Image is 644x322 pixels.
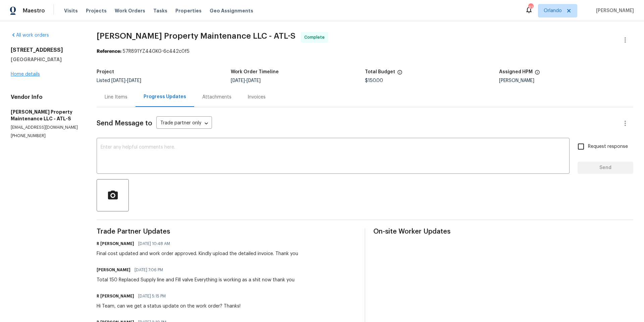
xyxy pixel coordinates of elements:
div: [PERSON_NAME] [499,78,633,83]
h5: Work Order Timeline [231,70,279,74]
span: Request response [588,143,628,150]
span: [PERSON_NAME] Property Maintenance LLC - ATL-S [97,32,296,40]
span: [DATE] [111,78,125,83]
span: Geo Assignments [210,7,253,14]
div: Invoices [248,94,266,100]
span: Projects [86,7,107,14]
span: Orlando [544,7,562,14]
h6: R [PERSON_NAME] [97,293,134,299]
span: [DATE] [231,78,245,83]
div: Line Items [105,94,127,100]
span: $150.00 [365,78,383,83]
div: 57R891YZ44GKG-6c442c0f5 [97,48,633,55]
a: All work orders [11,33,49,38]
h5: Total Budget [365,70,395,74]
h6: [PERSON_NAME] [97,267,130,273]
span: Trade Partner Updates [97,228,357,235]
span: [DATE] 5:15 PM [138,293,166,299]
span: The total cost of line items that have been proposed by Opendoor. This sum includes line items th... [397,70,402,78]
div: Progress Updates [144,93,186,100]
a: Home details [11,72,40,77]
div: Trade partner only [156,118,212,129]
div: Final cost updated and work order approved. Kindly upload the detailed invoice. Thank you [97,250,298,257]
h5: Project [97,70,114,74]
h4: Vendor Info [11,94,80,100]
span: [DATE] 10:48 AM [138,240,170,247]
span: On-site Worker Updates [373,228,633,235]
span: Maestro [23,7,45,14]
span: Send Message to [97,120,152,127]
div: Hi Team, can we get a status update on the work order? Thanks! [97,303,240,310]
p: [EMAIL_ADDRESS][DOMAIN_NAME] [11,125,80,130]
span: [PERSON_NAME] [593,7,634,14]
b: Reference: [97,49,121,54]
span: - [111,78,141,83]
span: Work Orders [115,7,145,14]
span: - [231,78,261,83]
span: [DATE] [127,78,141,83]
div: Attachments [202,94,231,100]
p: [PHONE_NUMBER] [11,133,80,139]
span: Listed [97,78,141,83]
h5: [PERSON_NAME] Property Maintenance LLC - ATL-S [11,109,80,122]
span: The hpm assigned to this work order. [535,70,540,78]
h5: [GEOGRAPHIC_DATA] [11,56,80,63]
h2: [STREET_ADDRESS] [11,47,80,53]
span: Properties [175,7,202,14]
div: 61 [528,4,533,11]
span: Visits [64,7,78,14]
span: [DATE] [247,78,261,83]
h6: R [PERSON_NAME] [97,240,134,247]
span: [DATE] 7:06 PM [135,267,163,273]
div: Total 150 Replaced Supply line and Fill valve Everything is working as a shit now thank you [97,277,294,283]
h5: Assigned HPM [499,70,533,74]
span: Tasks [153,8,167,13]
span: Complete [304,34,327,41]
